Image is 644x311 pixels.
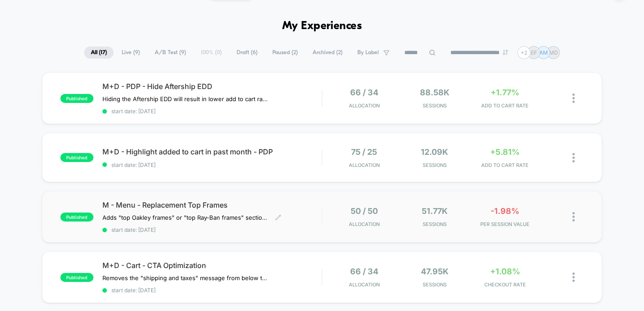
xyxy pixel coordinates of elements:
[84,47,114,59] span: All ( 17 )
[102,95,268,102] span: Hiding the Aftership EDD will result in lower add to cart rate and conversion rate
[60,273,93,282] span: published
[421,267,449,276] span: 47.95k
[472,162,538,168] span: ADD TO CART RATE
[60,153,93,162] span: published
[102,108,322,115] span: start date: [DATE]
[102,82,322,91] span: M+D - PDP - Hide Aftership EDD
[549,49,558,56] p: MD
[572,273,575,282] img: close
[102,287,322,294] span: start date: [DATE]
[102,147,322,156] span: M+D - Highlight added to cart in past month - PDP
[60,94,93,103] span: published
[402,221,467,227] span: Sessions
[148,47,193,59] span: A/B Test ( 9 )
[517,46,530,59] div: + 2
[420,88,449,97] span: 88.58k
[350,267,378,276] span: 66 / 34
[349,281,380,288] span: Allocation
[490,147,520,157] span: +5.81%
[490,267,520,276] span: +1.08%
[60,213,93,222] span: published
[230,47,264,59] span: Draft ( 6 )
[349,162,380,168] span: Allocation
[102,162,322,168] span: start date: [DATE]
[531,49,537,56] p: EF
[472,102,538,109] span: ADD TO CART RATE
[266,47,305,59] span: Paused ( 2 )
[102,200,322,209] span: M - Menu - Replacement Top Frames
[572,94,575,103] img: close
[491,206,519,216] span: -1.98%
[102,274,268,281] span: Removes the "shipping and taxes" message from below the CTA and replaces it with message about re...
[472,221,538,227] span: PER SESSION VALUE
[491,88,519,97] span: +1.77%
[306,47,349,59] span: Archived ( 2 )
[572,212,575,222] img: close
[503,50,508,55] img: end
[282,20,362,33] h1: My Experiences
[402,162,467,168] span: Sessions
[572,153,575,162] img: close
[357,49,379,56] span: By Label
[422,206,448,216] span: 51.77k
[351,147,377,157] span: 75 / 25
[402,281,467,288] span: Sessions
[402,102,467,109] span: Sessions
[349,221,380,227] span: Allocation
[102,261,322,270] span: M+D - Cart - CTA Optimization
[102,214,268,221] span: Adds "top Oakley frames" or "top Ray-Ban frames" section to replacement lenses for Oakley and Ray...
[102,226,322,233] span: start date: [DATE]
[351,206,378,216] span: 50 / 50
[472,281,538,288] span: CHECKOUT RATE
[350,88,378,97] span: 66 / 34
[115,47,147,59] span: Live ( 9 )
[421,147,448,157] span: 12.09k
[539,49,548,56] p: AM
[349,102,380,109] span: Allocation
